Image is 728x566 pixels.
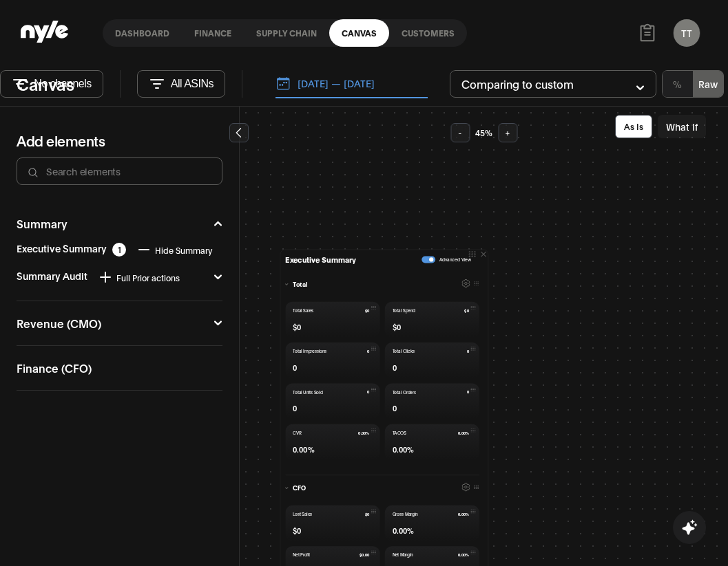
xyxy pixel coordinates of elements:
[615,115,652,138] button: As Is
[393,307,416,314] span: Total Spend
[103,19,182,47] a: Dashboard
[116,272,180,283] span: Full Prior actions
[293,430,301,436] span: CVR
[17,362,222,373] button: Finance (CFO)
[17,318,222,329] button: Revenue (CMO)
[293,307,313,314] span: Total Sales
[393,525,415,536] span: 0.00%
[467,349,469,353] span: 0
[464,308,468,312] span: $0
[132,243,216,257] button: Hide Summary
[393,511,418,517] span: Gross Margin
[244,19,329,47] a: Supply chain
[385,302,479,338] button: Total Spend$0$0
[285,342,379,378] button: Total Impressions00
[393,389,416,395] span: Total Orders
[475,127,492,138] span: 45 %
[393,444,415,455] span: 0.00%
[293,348,326,354] span: Total Impressions
[137,70,225,98] button: All ASINs
[17,243,222,257] button: Executive Summary1Hide Summary
[17,362,92,373] div: Finance (CFO)
[358,431,369,435] span: 0.00%
[393,552,413,558] span: Net Margin
[393,321,402,332] span: $0
[275,76,291,91] img: Calendar
[393,362,397,373] span: 0
[389,19,467,47] a: Customers
[385,384,479,420] button: Total Orders00
[360,553,369,557] span: $0.00
[293,444,315,455] span: 0.00%
[285,384,379,420] button: Total Units Sold00
[450,70,656,98] button: Comparing to custom
[285,505,379,541] button: Lost Sales$0$0
[285,254,356,264] h3: Executive Summary
[17,218,222,229] button: Summary
[393,403,397,414] span: 0
[385,342,479,378] button: Total Clicks00
[693,71,723,97] button: Raw
[393,348,415,354] span: Total Clicks
[34,78,91,90] p: No channels
[112,243,126,257] div: 1
[93,270,184,284] button: Full Prior actions
[17,270,222,284] button: Summary AuditFull Prior actions
[450,123,470,142] button: -
[17,243,216,257] div: Executive Summary
[275,69,428,98] button: [DATE] — [DATE]
[293,511,312,517] span: Lost Sales
[285,279,307,289] div: Total
[365,308,369,312] span: $0
[663,71,693,97] button: %
[285,483,306,492] div: CFO
[385,505,479,541] button: Gross Margin0.00%0.00%
[293,525,302,536] span: $0
[293,321,302,332] span: $0
[367,349,369,353] span: 0
[45,164,211,179] input: Search elements
[17,131,222,149] h3: Add elements
[293,552,310,558] span: Net Profit
[439,256,471,263] span: Advanced View
[329,19,389,47] a: Canvas
[182,19,244,47] a: finance
[367,390,369,394] span: 0
[458,431,469,435] span: 0.00%
[285,302,379,338] button: Total Sales$0$0
[458,553,469,557] span: 0.00%
[293,403,297,414] span: 0
[365,512,369,516] span: $0
[171,78,214,90] p: All ASINs
[17,270,184,284] div: Summary Audit
[155,245,212,255] span: Hide Summary
[293,362,297,373] span: 0
[393,430,406,436] span: TACOS
[674,19,700,47] button: TT
[458,512,469,516] span: 0.00%
[385,424,479,460] button: TACOS0.00%0.00%
[467,390,469,394] span: 0
[285,424,379,460] button: CVR0.00%0.00%
[293,389,323,395] span: Total Units Sold
[285,483,479,493] button: CFO
[658,115,706,138] button: What If
[285,279,479,290] button: Total
[498,123,517,142] button: +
